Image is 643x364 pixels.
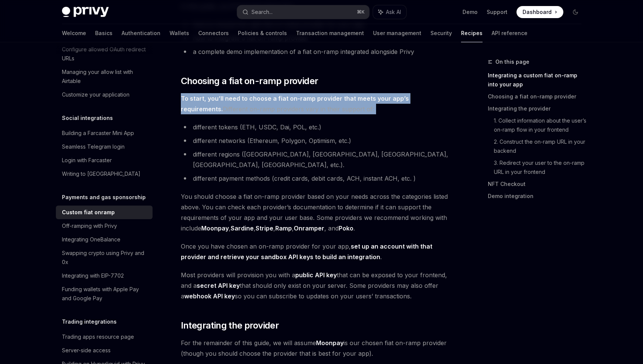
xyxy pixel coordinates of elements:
[62,235,120,244] div: Integrating OneBalance
[56,65,153,88] a: Managing your allow list with Airtable
[181,46,453,57] li: a complete demo implementation of a fiat on-ramp integrated alongside Privy
[251,8,273,17] div: Search...
[95,24,113,42] a: Basics
[56,330,153,344] a: Trading apps resource page
[181,95,409,113] strong: To start, you’ll need to choose a fiat on-ramp provider that meets your app’s requirements.
[62,208,115,217] div: Custom fiat onramp
[181,191,453,233] span: You should choose a fiat on-ramp provider based on your needs across the categories listed above....
[494,136,587,157] a: 2. Construct the on-ramp URL in your backend
[181,270,453,301] span: Most providers will provision you with a that can be exposed to your frontend, and a that should ...
[56,283,153,305] a: Funding wallets with Apple Pay and Google Pay
[237,5,369,19] button: Search...⌘K
[357,9,365,15] span: ⌘ K
[181,149,453,170] li: different regions ([GEOGRAPHIC_DATA], [GEOGRAPHIC_DATA], [GEOGRAPHIC_DATA], [GEOGRAPHIC_DATA], [G...
[56,246,153,269] a: Swapping crypto using Privy and 0x
[181,241,453,262] span: Once you have chosen an on-ramp provider for your app, .
[170,24,189,42] a: Wallets
[62,346,111,355] div: Server-side access
[56,269,153,283] a: Integrating with EIP-7702
[62,7,109,17] img: dark logo
[56,88,153,101] a: Customize your application
[62,332,134,341] div: Trading apps resource page
[296,24,364,42] a: Transaction management
[461,24,483,42] a: Recipes
[231,224,254,232] a: Sardine
[487,8,507,16] a: Support
[197,282,240,289] strong: secret API key
[184,292,235,300] strong: webhook API key
[62,114,113,123] h5: Social integrations
[56,344,153,357] a: Server-side access
[517,6,563,18] a: Dashboard
[373,24,421,42] a: User management
[62,285,148,303] div: Funding wallets with Apple Pay and Google Pay
[56,126,153,140] a: Building a Farcaster Mini App
[295,271,337,279] strong: public API key
[238,24,287,42] a: Policies & controls
[201,224,229,232] a: Moonpay
[62,249,148,267] div: Swapping crypto using Privy and 0x
[56,219,153,233] a: Off-ramping with Privy
[62,24,86,42] a: Welcome
[492,24,527,42] a: API reference
[62,156,112,165] div: Login with Farcaster
[62,90,130,99] div: Customize your application
[494,115,587,136] a: 1. Collect information about the user’s on-ramp flow in your frontend
[181,93,453,114] span: Different on-ramp providers vary in their support of:
[339,224,353,232] a: Poko
[523,8,552,16] span: Dashboard
[488,91,587,103] a: Choosing a fiat on-ramp provider
[181,319,279,332] span: Integrating the provider
[569,6,581,18] button: Toggle dark mode
[256,224,273,232] a: Stripe
[275,224,292,232] a: Ramp
[56,154,153,167] a: Login with Farcaster
[62,169,140,178] div: Writing to [GEOGRAPHIC_DATA]
[56,140,153,154] a: Seamless Telegram login
[181,75,318,87] span: Choosing a fiat on-ramp provider
[62,317,117,326] h5: Trading integrations
[62,193,146,202] h5: Payments and gas sponsorship
[386,8,401,16] span: Ask AI
[56,167,153,181] a: Writing to [GEOGRAPHIC_DATA]
[198,24,229,42] a: Connectors
[488,178,587,190] a: NFT Checkout
[62,142,125,151] div: Seamless Telegram login
[488,103,587,115] a: Integrating the provider
[62,129,134,138] div: Building a Farcaster Mini App
[495,57,529,66] span: On this page
[62,68,148,86] div: Managing your allow list with Airtable
[56,206,153,219] a: Custom fiat onramp
[62,221,117,230] div: Off-ramping with Privy
[56,233,153,246] a: Integrating OneBalance
[316,339,344,347] strong: Moonpay
[488,190,587,202] a: Demo integration
[430,24,452,42] a: Security
[181,173,453,184] li: different payment methods (credit cards, debit cards, ACH, instant ACH, etc. )
[62,271,124,280] div: Integrating with EIP-7702
[181,135,453,146] li: different networks (Ethereum, Polygon, Optimism, etc.)
[488,69,587,91] a: Integrating a custom fiat on-ramp into your app
[181,122,453,132] li: different tokens (ETH, USDC, Dai, POL, etc.)
[463,8,478,16] a: Demo
[494,157,587,178] a: 3. Redirect your user to the on-ramp URL in your frontend
[181,338,453,359] span: For the remainder of this guide, we will assume is our chosen fiat on-ramp provider (though you s...
[294,224,324,232] a: Onramper
[373,5,406,19] button: Ask AI
[122,24,160,42] a: Authentication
